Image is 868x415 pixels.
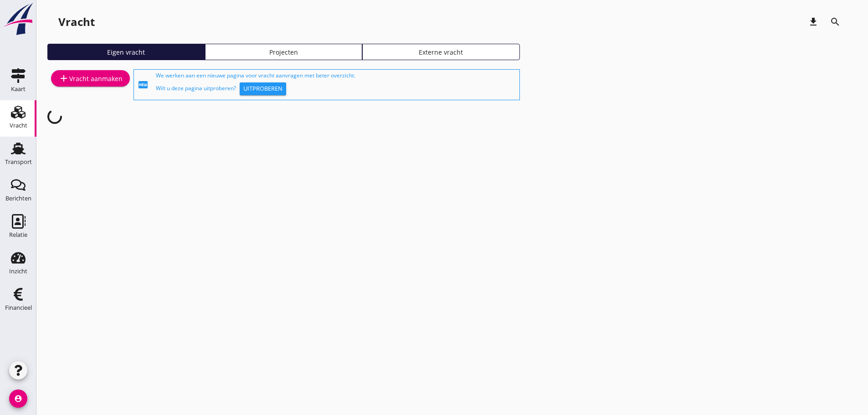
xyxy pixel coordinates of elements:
[58,15,95,29] div: Vracht
[5,195,31,201] div: Berichten
[156,72,516,98] div: We werken aan een nieuwe pagina voor vracht aanvragen met beter overzicht. Wilt u deze pagina uit...
[209,47,359,57] div: Projecten
[58,73,123,84] div: Vracht aanmaken
[2,2,35,36] img: logo-small.a267ee39.svg
[9,389,27,408] i: account_circle
[10,123,27,128] div: Vracht
[5,305,32,311] div: Financieel
[5,159,32,165] div: Transport
[58,73,69,84] i: add
[240,82,286,95] button: Uitproberen
[11,86,26,92] div: Kaart
[51,70,130,87] a: Vracht aanmaken
[51,47,201,57] div: Eigen vracht
[9,232,27,238] div: Relatie
[808,16,819,27] i: download
[362,44,520,60] a: Externe vracht
[205,44,363,60] a: Projecten
[366,47,516,57] div: Externe vracht
[47,44,205,60] a: Eigen vracht
[138,79,149,90] i: fiber_new
[830,16,841,27] i: search
[9,268,27,274] div: Inzicht
[243,84,282,93] div: Uitproberen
